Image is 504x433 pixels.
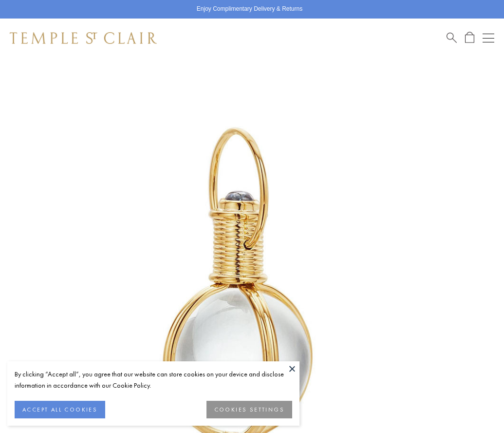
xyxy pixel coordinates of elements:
[483,32,494,44] button: Open navigation
[447,32,457,44] a: Search
[206,401,292,418] button: COOKIES SETTINGS
[15,401,105,418] button: ACCEPT ALL COOKIES
[465,32,474,44] a: Open Shopping Bag
[10,32,157,44] img: Temple St. Clair
[15,369,292,391] div: By clicking “Accept all”, you agree that our website can store cookies on your device and disclos...
[197,4,302,14] p: Enjoy Complimentary Delivery & Returns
